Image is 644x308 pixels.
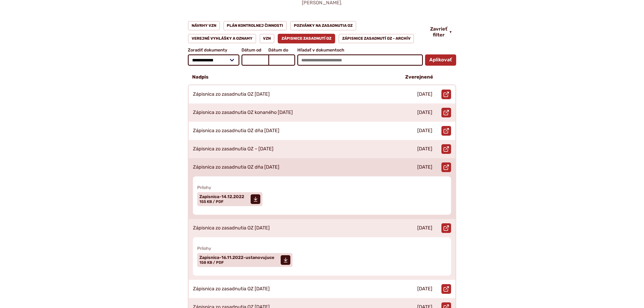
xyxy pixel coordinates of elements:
[417,128,432,134] p: [DATE]
[223,21,287,31] a: Plán kontrolnej činnosti
[417,286,432,292] p: [DATE]
[193,146,273,152] p: Zápisnica zo zasadnutia OZ – [DATE]
[430,26,447,38] span: Zavrieť filter
[199,199,224,204] span: 155 KB / PDF
[193,286,270,292] p: Zápisnica zo zasadnutia OZ [DATE]
[199,255,274,260] span: Zapisnica-16.11.2022-ustanovujuce
[417,110,432,116] p: [DATE]
[193,110,293,116] p: Zápisnica zo zasadnutia OZ konaného [DATE]
[197,192,262,206] a: Zapisnica-14.12.2022 155 KB / PDF
[193,164,279,170] p: Zápisnica zo zasadnutia OZ dňa [DATE]
[197,185,447,190] span: Prílohy
[188,21,220,31] a: Návrhy VZN
[278,34,335,43] a: Zápisnice zasadnutí OZ
[241,48,268,53] span: Dátum od
[193,128,279,134] p: Zápisnica zo zasadnutia OZ dňa [DATE]
[193,91,270,97] p: Zápisnica zo zasadnutia OZ [DATE]
[417,225,432,231] p: [DATE]
[192,74,208,80] p: Nadpis
[417,146,432,152] p: [DATE]
[197,253,292,267] a: Zapisnica-16.11.2022-ustanovujuce 158 KB / PDF
[290,21,356,31] a: Pozvánky na zasadnutia OZ
[405,74,433,80] p: Zverejnené
[268,54,295,66] input: Dátum do
[193,225,270,231] p: Zápisnica zo zasadnutia OZ [DATE]
[188,34,256,43] a: Verejné vyhlášky a oznamy
[197,246,447,251] span: Prílohy
[426,26,456,38] button: Zavrieť filter
[259,34,275,43] a: VZN
[199,195,244,199] span: Zapisnica-14.12.2022
[297,54,423,66] input: Hľadať v dokumentoch
[241,54,268,66] input: Dátum od
[268,48,295,53] span: Dátum do
[417,91,432,97] p: [DATE]
[338,34,414,43] a: Zápisnice zasadnutí OZ - ARCHÍV
[188,48,239,53] span: Zoradiť dokumenty
[199,260,224,265] span: 158 KB / PDF
[425,54,456,66] button: Aplikovať
[297,48,423,53] span: Hľadať v dokumentoch
[188,54,239,66] select: Zoradiť dokumenty
[417,164,432,170] p: [DATE]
